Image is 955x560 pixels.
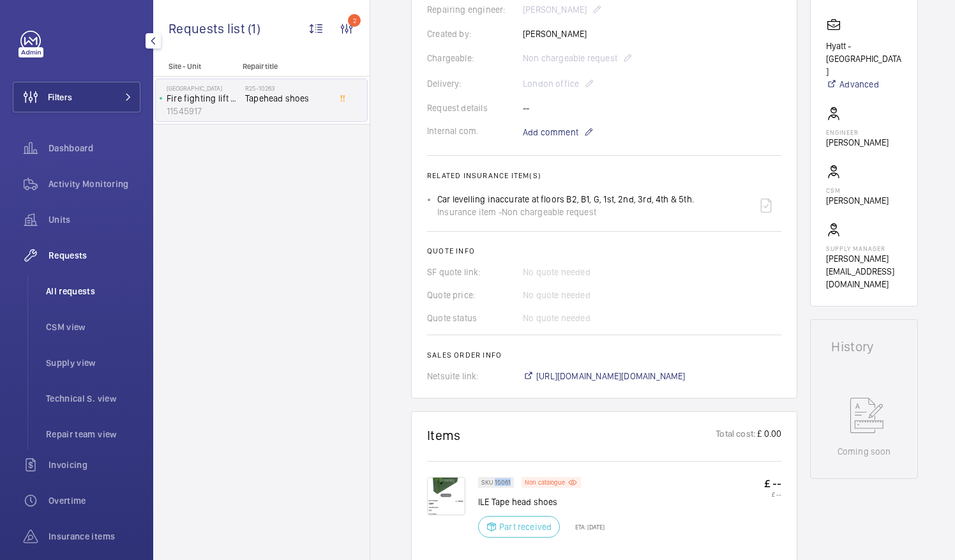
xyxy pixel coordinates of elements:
[49,142,140,155] span: Dashboard
[46,321,140,333] span: CSM view
[49,458,140,471] span: Invoicing
[427,427,461,443] h1: Items
[167,92,240,105] p: Fire fighting lift mp500
[764,477,781,490] p: £ --
[502,206,596,218] span: Non chargeable request
[46,356,140,369] span: Supply view
[838,445,891,458] p: Coming soon
[826,186,889,194] p: CSM
[169,20,248,36] span: Requests list
[243,62,327,71] p: Repair title
[49,213,140,226] span: Units
[48,91,72,103] span: Filters
[568,523,605,531] p: ETA: [DATE]
[49,249,140,262] span: Requests
[756,427,781,443] p: £ 0.00
[826,245,902,252] p: Supply manager
[49,178,140,190] span: Activity Monitoring
[13,82,140,112] button: Filters
[427,171,781,180] h2: Related insurance item(s)
[831,340,897,353] h1: History
[764,490,781,498] p: £ --
[427,246,781,255] h2: Quote info
[245,84,329,92] h2: R25-10263
[437,206,502,218] span: Insurance item -
[245,92,329,105] span: Tapehead shoes
[46,428,140,441] span: Repair team view
[826,40,902,78] p: Hyatt - [GEOGRAPHIC_DATA]
[49,530,140,543] span: Insurance items
[826,194,889,207] p: [PERSON_NAME]
[167,105,240,117] p: 11545917
[826,128,889,136] p: Engineer
[427,477,465,515] img: 3tiCmqaA07Op8r7V1gFrSeHRW_-sYQn0Wih5908NAS58Qlpg.png
[481,480,511,485] p: SKU 15061
[153,62,237,71] p: Site - Unit
[826,252,902,291] p: [PERSON_NAME][EMAIL_ADDRESS][DOMAIN_NAME]
[46,392,140,405] span: Technical S. view
[716,427,756,443] p: Total cost:
[478,496,605,508] p: ILE Tape head shoes
[523,370,686,382] a: [URL][DOMAIN_NAME][DOMAIN_NAME]
[525,480,565,485] p: Non catalogue
[826,136,889,149] p: [PERSON_NAME]
[167,84,240,92] p: [GEOGRAPHIC_DATA]
[826,78,902,91] a: Advanced
[46,285,140,298] span: All requests
[536,370,686,382] span: [URL][DOMAIN_NAME][DOMAIN_NAME]
[427,351,781,359] h2: Sales order info
[499,520,552,533] p: Part received
[523,126,578,139] span: Add comment
[49,494,140,507] span: Overtime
